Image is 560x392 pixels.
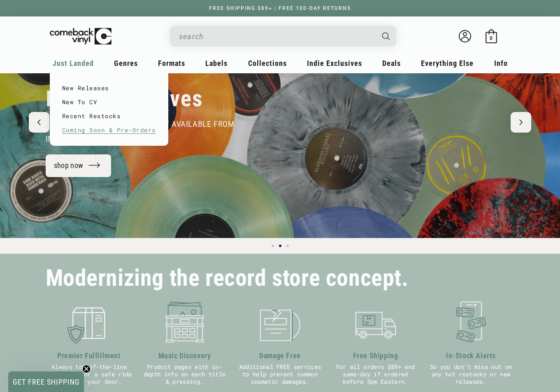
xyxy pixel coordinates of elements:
[248,59,287,68] span: Collections
[205,59,228,68] span: Labels
[46,350,133,361] h3: Premier Fulfillment
[46,119,235,144] span: special edition pressings only available from independent stores like us.
[46,363,133,385] p: Always top-of-the-line packaging for a safe ride right to your door.
[237,363,324,385] p: Additional FREE services to help prevent common cosmetic damages.
[158,59,185,68] span: Formats
[8,371,84,392] div: GET FREE SHIPPINGClose teaser
[46,154,112,177] a: shop now
[46,268,409,288] h2: Modernizing the record store concept.
[332,363,419,385] p: For all orders $89+ and same-day if ordered before 5pm Eastern.
[332,350,419,361] h3: Free Shipping
[494,59,508,68] span: Info
[269,242,277,250] button: Load slide 1 of 3
[62,123,156,137] a: Coming Soon & Pre-Orders
[62,81,156,95] a: New Releases
[375,26,397,47] button: Search
[46,85,203,112] h2: Indie Exclusives
[82,365,91,373] button: Close teaser
[141,350,228,361] h3: Music Discovery
[53,59,94,68] span: Just Landed
[170,26,396,47] div: Search
[490,35,493,41] span: 0
[428,363,515,385] p: So you don't miss out on any hot restocks or new releases.
[114,59,138,68] span: Genres
[13,378,80,386] span: GET FREE SHIPPING
[421,59,474,68] span: Everything Else
[62,95,156,109] a: New To CV
[307,59,362,68] span: Indie Exclusives
[284,242,291,250] button: Load slide 3 of 3
[62,109,156,123] a: Recent Restocks
[277,242,284,250] button: Load slide 2 of 3
[179,28,374,45] input: When autocomplete results are available use up and down arrows to review and enter to select
[201,5,359,11] a: FREE SHIPPING $89+ | FREE 100-DAY RETURNS
[237,350,324,361] h3: Damage Free
[428,350,515,361] h3: In-Stock Alerts
[141,363,228,385] p: Product pages with in-depth info on each title & pressing.
[382,59,401,68] span: Deals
